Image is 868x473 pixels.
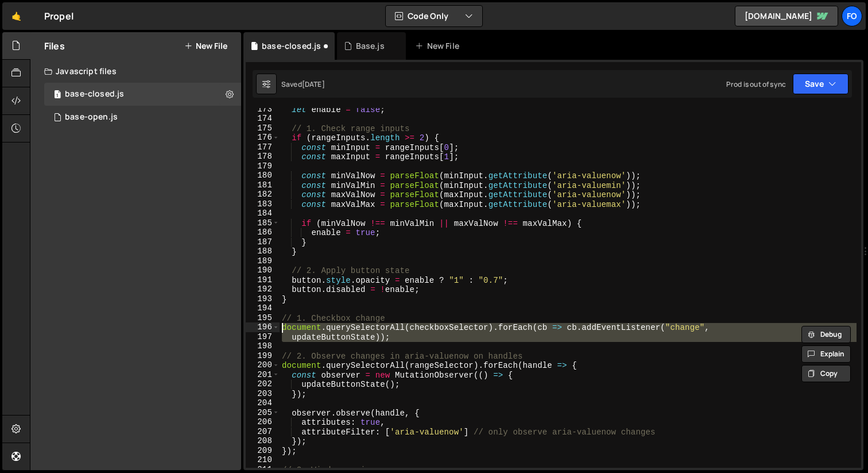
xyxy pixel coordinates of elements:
button: Save [793,74,848,94]
div: 17111/47186.js [44,106,241,129]
div: Prod is out of sync [726,79,786,89]
div: 181 [246,180,280,190]
div: base-open.js [65,112,118,122]
div: 185 [246,218,280,228]
div: 175 [246,124,280,133]
h2: Files [44,40,65,52]
div: 194 [246,303,280,313]
div: 17111/47461.js [44,83,241,106]
a: [DOMAIN_NAME] [735,6,838,26]
div: 189 [246,256,280,266]
div: 183 [246,199,280,209]
div: [DATE] [302,79,325,89]
button: Code Only [386,6,482,26]
div: 196 [246,322,280,332]
div: Javascript files [30,60,241,83]
div: 203 [246,389,280,399]
a: 🤙 [2,2,30,30]
div: 204 [246,398,280,408]
button: Debug [801,326,851,343]
div: 186 [246,228,280,237]
div: Propel [44,9,73,23]
button: Copy [801,365,851,382]
div: base-closed.js [262,40,321,52]
div: Base.js [356,40,385,52]
div: 184 [246,209,280,218]
div: 210 [246,455,280,465]
div: 178 [246,152,280,161]
div: 209 [246,446,280,456]
div: 208 [246,436,280,446]
div: 202 [246,379,280,389]
div: 176 [246,133,280,143]
div: 200 [246,360,280,370]
span: 1 [54,91,61,100]
div: 173 [246,105,280,114]
div: 205 [246,408,280,418]
div: 195 [246,313,280,323]
button: Explain [801,345,851,363]
div: 188 [246,247,280,256]
div: 179 [246,161,280,171]
div: 198 [246,341,280,351]
div: 207 [246,427,280,437]
a: fo [842,6,862,26]
button: New File [184,41,227,51]
div: 197 [246,332,280,342]
div: 180 [246,171,280,180]
div: 187 [246,237,280,247]
div: 182 [246,190,280,199]
div: base-closed.js [65,89,124,99]
div: 177 [246,143,280,152]
div: New File [415,40,463,52]
div: 190 [246,266,280,275]
div: 174 [246,114,280,124]
div: 206 [246,417,280,427]
div: 192 [246,284,280,294]
div: 201 [246,370,280,380]
div: Saved [281,79,325,89]
div: 199 [246,351,280,361]
div: 193 [246,294,280,304]
div: 191 [246,275,280,285]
